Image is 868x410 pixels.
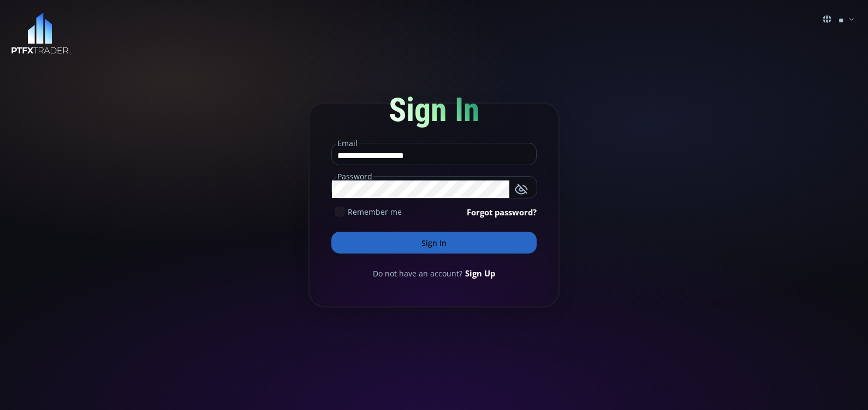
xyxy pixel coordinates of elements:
span: Sign In [389,91,480,129]
button: Sign In [331,232,537,254]
div: Do not have an account? [331,267,537,279]
span: Remember me [348,206,402,218]
a: Sign Up [465,267,495,279]
a: Forgot password? [467,206,537,218]
img: LOGO [11,13,69,55]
